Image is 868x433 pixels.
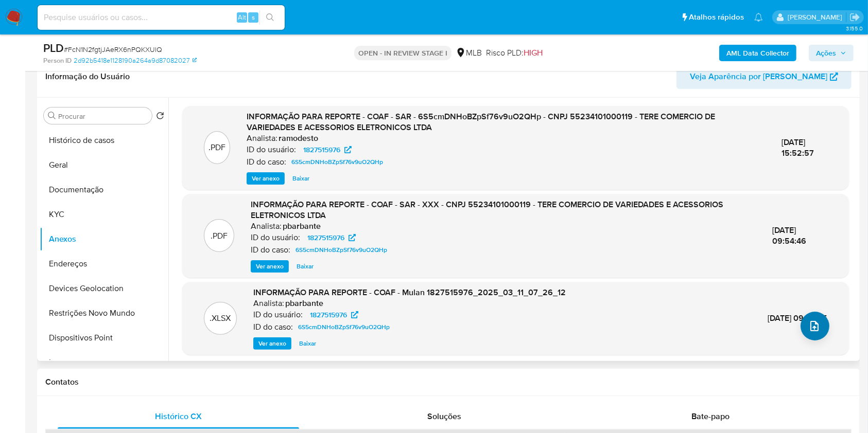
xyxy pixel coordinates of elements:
p: ID do usuário: [253,310,303,320]
button: Baixar [287,172,315,185]
p: OPEN - IN REVIEW STAGE I [354,46,452,60]
span: Atalhos rápidos [689,12,744,23]
span: Ações [816,45,836,61]
span: Risco PLD: [486,47,543,59]
a: 6S5cmDNHoBZpSf76v9uO2QHp [291,244,391,256]
b: Person ID [43,56,72,65]
button: Histórico de casos [40,128,168,153]
p: ID do usuário: [251,232,300,243]
span: Alt [238,12,246,22]
span: 6S5cmDNHoBZpSf76v9uO2QHp [296,244,387,256]
a: 2d92b5418e1128190a264a9d87082027 [74,56,197,65]
p: ID do usuário: [247,145,296,155]
span: # FcN1N2fgtjJAeRX6nPQKXUlQ [64,44,162,55]
button: Geral [40,153,168,177]
button: Anexos [40,227,168,251]
a: Sair [849,12,860,23]
a: 1827515976 [301,231,362,244]
span: [DATE] 09:54:46 [772,224,806,247]
p: ID do caso: [247,157,286,167]
button: Ver anexo [247,172,285,185]
span: Baixar [299,338,316,349]
button: Ver anexo [253,337,291,350]
button: Baixar [291,260,319,273]
p: .PDF [211,230,228,242]
span: 1827515976 [310,309,347,321]
a: Notificações [754,13,763,22]
a: 1827515976 [304,309,364,321]
h1: Informação do Usuário [45,71,130,82]
span: Ver anexo [252,173,280,184]
span: s [252,12,255,22]
span: Ver anexo [256,261,284,272]
span: Veja Aparência por [PERSON_NAME] [690,64,827,89]
div: MLB [456,47,482,59]
button: Ações [809,45,854,61]
span: 1827515976 [307,231,344,244]
button: Endereços [40,251,168,276]
p: ID do caso: [253,322,293,332]
p: .XLSX [210,313,231,324]
p: .PDF [209,142,225,153]
p: Analista: [247,133,277,143]
input: Procurar [58,112,148,121]
h6: ramodesto [279,133,318,143]
a: 6S5cmDNHoBZpSf76v9uO2QHp [294,321,394,333]
button: search-icon [259,10,281,25]
span: Baixar [297,261,314,272]
p: ID do caso: [251,245,290,255]
span: 6S5cmDNHoBZpSf76v9uO2QHp [298,321,390,333]
button: Documentação [40,177,168,202]
b: AML Data Collector [726,45,789,61]
button: AML Data Collector [719,45,796,61]
span: Bate-papo [691,410,730,422]
span: 1827515976 [303,143,340,156]
span: HIGH [524,47,543,59]
p: Analista: [253,298,284,309]
h6: pbarbante [285,298,323,309]
span: [DATE] 09:54:45 [768,312,827,324]
input: Pesquise usuários ou casos... [38,11,285,24]
button: Veja Aparência por [PERSON_NAME] [676,64,852,89]
span: INFORMAÇÃO PARA REPORTE - COAF - SAR - 6S5cmDNHoBZpSf76v9uO2QHp - CNPJ 55234101000119 - TERE COME... [247,111,715,134]
p: Analista: [251,221,282,231]
button: Retornar ao pedido padrão [156,112,164,123]
h1: Contatos [45,377,852,387]
button: KYC [40,202,168,227]
button: Baixar [294,337,321,350]
p: carla.siqueira@mercadolivre.com [788,12,846,22]
span: Soluções [427,410,461,422]
button: Ver anexo [251,260,289,273]
span: Histórico CX [155,410,202,422]
span: [DATE] 15:52:57 [782,136,814,159]
button: Items [40,350,168,375]
span: INFORMAÇÃO PARA REPORTE - COAF - SAR - XXX - CNPJ 55234101000119 - TERE COMERCIO DE VARIEDADES E ... [251,199,723,222]
a: 1827515976 [297,143,358,156]
span: INFORMAÇÃO PARA REPORTE - COAF - Mulan 1827515976_2025_03_11_07_26_12 [253,286,566,298]
button: Devices Geolocation [40,276,168,301]
a: 6S5cmDNHoBZpSf76v9uO2QHp [287,156,387,168]
span: Baixar [292,173,309,184]
b: PLD [43,40,64,56]
button: Restrições Novo Mundo [40,301,168,326]
span: 3.155.0 [846,24,863,32]
button: Dispositivos Point [40,326,168,350]
span: Ver anexo [258,338,286,349]
button: upload-file [801,312,829,340]
span: 6S5cmDNHoBZpSf76v9uO2QHp [291,156,383,168]
button: Procurar [48,112,56,120]
h6: pbarbante [283,221,321,231]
